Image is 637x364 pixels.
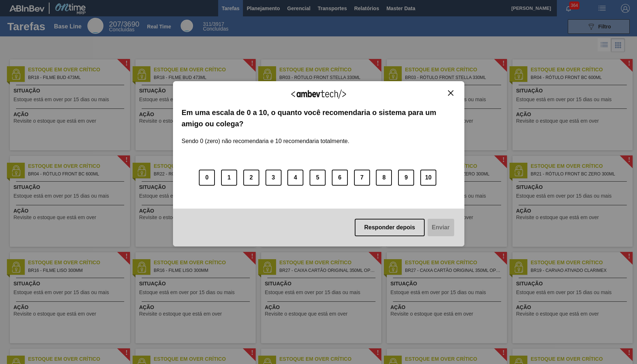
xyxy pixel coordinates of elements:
[446,90,456,96] button: Close
[310,170,326,186] button: 5
[182,107,456,129] label: Em uma escala de 0 a 10, o quanto você recomendaria o sistema para um amigo ou colega?
[291,90,346,99] img: Logo Ambevtech
[354,170,370,186] button: 7
[266,170,282,186] button: 3
[243,170,259,186] button: 2
[448,90,453,96] img: Close
[182,129,350,145] label: Sendo 0 (zero) não recomendaria e 10 recomendaria totalmente.
[355,219,425,236] button: Responder depois
[398,170,414,186] button: 9
[420,170,436,186] button: 10
[199,170,215,186] button: 0
[221,170,237,186] button: 1
[287,170,303,186] button: 4
[376,170,392,186] button: 8
[332,170,348,186] button: 6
